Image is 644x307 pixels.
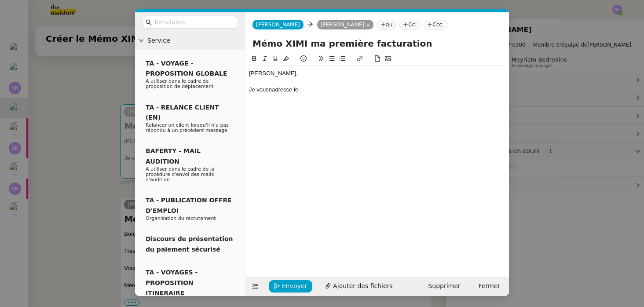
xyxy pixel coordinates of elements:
input: Templates [154,17,233,27]
div: [PERSON_NAME], [249,69,505,77]
div: Je vousnadresse le [249,86,505,94]
input: Subject [252,37,502,50]
nz-tag: [PERSON_NAME] [317,20,374,29]
span: Fermer [479,281,500,291]
button: Fermer [473,280,505,292]
span: [PERSON_NAME] [256,22,300,28]
span: A utiliser dans le cadre de la procédure d'envoi des mails d'audition [146,166,215,183]
nz-tag: Ccc: [424,20,447,29]
span: TA - VOYAGES - PROPOSITION ITINERAIRE [146,269,198,296]
nz-tag: Cc: [399,20,420,29]
span: Ajouter des fichiers [333,281,392,291]
span: Discours de présentation du paiement sécurisé [146,235,233,252]
span: A utiliser dans le cadre de proposition de déplacement [146,78,213,89]
div: Service [135,32,245,49]
span: Envoyer [282,281,307,291]
span: Supprimer [428,281,460,291]
button: Ajouter des fichiers [320,280,398,292]
button: Envoyer [269,280,312,292]
span: Relancer un client lorsqu'il n'a pas répondu à un précédent message [146,122,229,133]
span: Organisation du recrutement [146,216,216,221]
span: TA - VOYAGE - PROPOSITION GLOBALE [146,60,227,77]
span: BAFERTY - MAIL AUDITION [146,147,201,164]
button: Supprimer [423,280,465,292]
nz-tag: au [377,20,396,29]
span: TA - RELANCE CLIENT (EN) [146,104,219,121]
span: TA - PUBLICATION OFFRE D'EMPLOI [146,197,232,214]
span: Service [147,36,241,46]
